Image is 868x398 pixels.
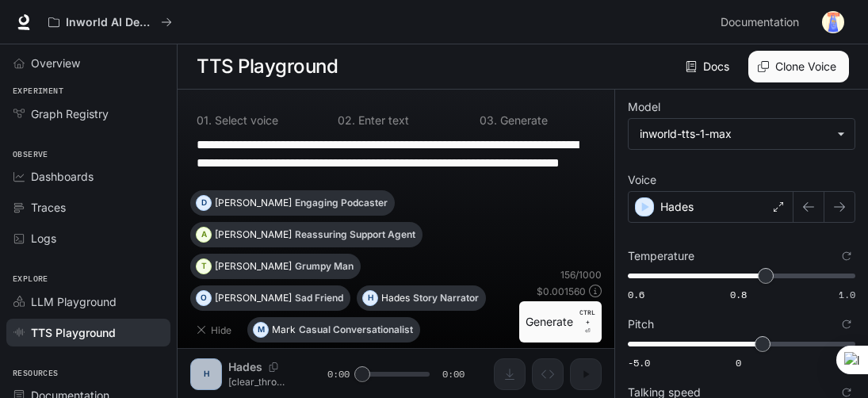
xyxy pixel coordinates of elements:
button: Reset to default [838,247,855,265]
a: LLM Playground [6,288,170,316]
p: Story Narrator [413,293,479,303]
img: User avatar [822,11,844,33]
p: Pitch [628,319,654,330]
div: inworld-tts-1-max [629,119,855,149]
a: Overview [6,49,170,77]
span: Overview [31,55,80,71]
p: Enter text [355,115,409,126]
p: Grumpy Man [295,262,354,271]
span: Traces [31,199,66,216]
a: Documentation [714,6,811,38]
p: Model [628,101,660,113]
div: D [197,190,211,216]
a: TTS Playground [6,319,170,346]
span: 1.0 [839,288,855,301]
button: Reset to default [838,316,855,333]
span: Graph Registry [31,105,109,122]
p: Mark [272,325,296,335]
p: Generate [497,115,548,126]
p: [PERSON_NAME] [215,230,292,239]
span: Logs [31,230,56,247]
div: T [197,254,211,279]
a: Dashboards [6,163,170,190]
p: Reassuring Support Agent [295,230,415,239]
p: Hades [660,199,694,215]
button: O[PERSON_NAME]Sad Friend [190,285,350,311]
p: [PERSON_NAME] [215,262,292,271]
button: HHadesStory Narrator [357,285,486,311]
div: inworld-tts-1-max [640,126,829,142]
p: ⏎ [579,308,595,336]
button: Hide [190,317,241,343]
a: Traces [6,193,170,221]
div: H [363,285,377,311]
button: MMarkCasual Conversationalist [247,317,420,343]
div: M [254,317,268,343]
p: Hades [381,293,410,303]
div: O [197,285,211,311]
p: Casual Conversationalist [299,325,413,335]
a: Logs [6,224,170,252]
button: Clone Voice [748,51,849,82]
p: [PERSON_NAME] [215,198,292,208]
p: Voice [628,174,656,186]
span: LLM Playground [31,293,117,310]
a: Docs [683,51,736,82]
p: Talking speed [628,387,701,398]
h1: TTS Playground [197,51,338,82]
p: Select voice [212,115,278,126]
button: D[PERSON_NAME]Engaging Podcaster [190,190,395,216]
button: User avatar [817,6,849,38]
div: A [197,222,211,247]
button: T[PERSON_NAME]Grumpy Man [190,254,361,279]
p: Engaging Podcaster [295,198,388,208]
p: 0 3 . [480,115,497,126]
span: TTS Playground [31,324,116,341]
span: 0.8 [730,288,747,301]
button: All workspaces [41,6,179,38]
a: Graph Registry [6,100,170,128]
span: Dashboards [31,168,94,185]
span: 0 [736,356,741,369]
span: 0.6 [628,288,644,301]
p: Temperature [628,251,694,262]
p: Sad Friend [295,293,343,303]
p: 0 2 . [338,115,355,126]
span: Documentation [721,13,799,33]
button: GenerateCTRL +⏎ [519,301,602,343]
p: CTRL + [579,308,595,327]
p: Inworld AI Demos [66,16,155,29]
p: [PERSON_NAME] [215,293,292,303]
span: -5.0 [628,356,650,369]
p: 0 1 . [197,115,212,126]
button: A[PERSON_NAME]Reassuring Support Agent [190,222,423,247]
